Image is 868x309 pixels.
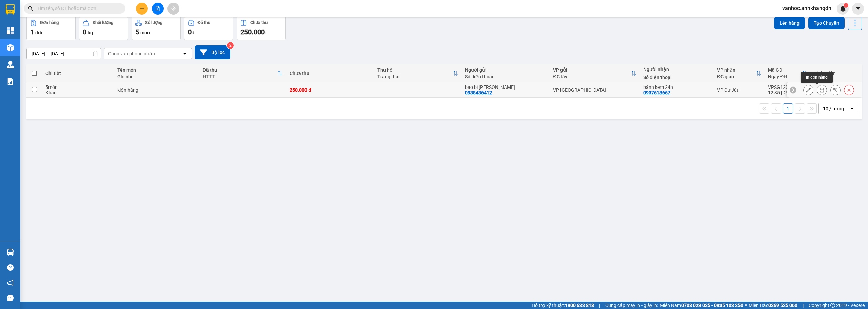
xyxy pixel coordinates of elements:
span: copyright [830,303,835,308]
button: Bộ lọc [195,45,230,59]
span: đ [265,30,268,35]
div: 250.000 đ [290,87,371,93]
div: Ngày ĐH [768,74,802,79]
div: Sửa đơn hàng [803,85,813,95]
div: HTTT [203,74,277,79]
span: notification [7,279,14,286]
button: Khối lượng0kg [79,16,128,40]
img: logo.jpg [3,3,27,27]
button: Lên hàng [774,17,805,29]
th: Toggle SortBy [765,64,811,82]
button: file-add [152,3,164,15]
span: kg [88,30,93,35]
strong: 1900 633 818 [565,303,594,308]
div: Chi tiết [45,71,110,76]
div: 12:35 [DATE] [768,90,807,95]
span: đ [192,30,194,35]
div: Đã thu [203,67,277,73]
div: Người gửi [465,67,546,73]
div: Nhân viên [814,71,858,76]
svg: open [182,51,188,56]
button: Tạo Chuyến [808,17,845,29]
span: đơn [35,30,44,35]
img: logo-vxr [6,4,15,15]
div: Đã thu [198,20,210,25]
div: VP nhận [717,67,756,73]
th: Toggle SortBy [714,64,765,82]
div: Thu hộ [377,67,453,73]
button: Chưa thu250.000đ [237,16,286,40]
span: món [140,30,150,35]
input: Select a date range. [27,48,101,59]
img: solution-icon [7,78,14,85]
div: Khác [45,90,110,95]
span: Cung cấp máy in - giấy in: [605,302,658,309]
span: plus [140,6,144,11]
div: kiện hàng [117,87,196,93]
div: Chưa thu [250,20,268,25]
svg: open [849,106,855,111]
sup: 2 [227,42,234,49]
span: Miền Nam [660,302,743,309]
button: 1 [783,103,793,114]
li: VP VP [GEOGRAPHIC_DATA] [3,29,47,51]
span: aim [171,6,176,11]
span: | [803,302,804,309]
strong: 0708 023 035 - 0935 103 250 [681,303,743,308]
div: VPSG1208250001 [768,84,807,90]
span: environment [47,38,52,42]
div: Tên món [117,67,196,73]
button: aim [167,3,179,15]
span: 250.000 [240,28,265,36]
img: warehouse-icon [7,249,14,256]
img: warehouse-icon [7,44,14,51]
span: Hỗ trợ kỹ thuật: [532,302,594,309]
span: | [599,302,600,309]
div: Trạng thái [377,74,453,79]
span: message [7,295,14,301]
img: warehouse-icon [7,61,14,68]
th: Toggle SortBy [374,64,462,82]
span: 0 [83,28,86,36]
span: 0 [188,28,192,36]
span: 1 [845,3,847,8]
span: vanhoc.anhkhangdn [777,4,837,13]
div: Số điện thoại [643,75,710,80]
div: Số lượng [145,20,162,25]
span: 5 [135,28,139,36]
div: ĐC lấy [553,74,631,79]
span: caret-down [855,5,861,12]
span: file-add [155,6,160,11]
div: Chưa thu [290,71,371,76]
div: Khối lượng [93,20,113,25]
div: ĐC giao [717,74,756,79]
div: VP gửi [553,67,631,73]
div: Đơn hàng [40,20,59,25]
li: VP VP Cư Jút [47,29,90,36]
div: bánh kem 24h [643,84,710,90]
div: 5 món [45,84,110,90]
button: Số lượng5món [132,16,181,40]
div: Số điện thoại [465,74,546,79]
button: Đơn hàng1đơn [26,16,76,40]
th: Toggle SortBy [199,64,286,82]
div: bao bì Duy Minh [465,84,546,90]
div: VP Cư Jút [717,87,761,93]
sup: 1 [844,3,848,8]
strong: 0369 525 060 [768,303,797,308]
div: In đơn hàng [801,72,833,83]
div: Người nhận [643,66,710,72]
button: caret-down [852,3,864,15]
input: Tìm tên, số ĐT hoặc mã đơn [37,5,117,12]
img: dashboard-icon [7,27,14,34]
th: Toggle SortBy [550,64,640,82]
span: ⚪️ [745,304,747,307]
span: Miền Bắc [749,302,797,309]
span: search [28,6,33,11]
div: Chọn văn phòng nhận [108,50,155,57]
span: question-circle [7,264,14,271]
button: Đã thu0đ [184,16,233,40]
div: Ghi chú [117,74,196,79]
div: 10 / trang [823,105,844,112]
li: [PERSON_NAME] [3,3,98,16]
